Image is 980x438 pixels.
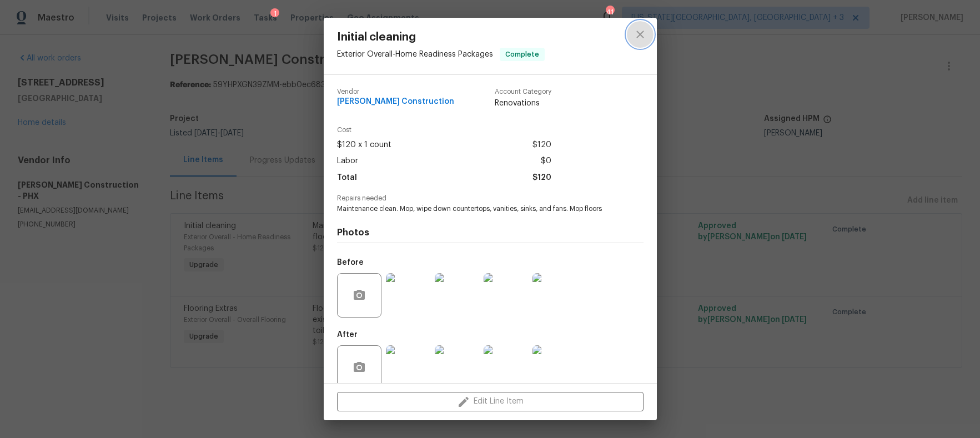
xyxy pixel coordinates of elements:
[337,195,644,202] span: Repairs needed
[501,49,544,60] span: Complete
[532,170,551,186] span: $120
[541,153,551,169] span: $0
[337,88,454,95] span: Vendor
[337,227,644,238] h4: Photos
[337,137,391,153] span: $120 x 1 count
[627,21,654,48] button: close
[337,51,493,58] span: Exterior Overall - Home Readiness Packages
[337,204,613,214] span: Maintenance clean. Mop, wipe down countertops, vanities, sinks, and fans. Mop floors
[495,88,551,95] span: Account Category
[337,153,358,169] span: Labor
[337,31,545,43] span: Initial cleaning
[606,7,614,18] div: 41
[337,98,454,106] span: [PERSON_NAME] Construction
[270,8,279,19] div: 1
[532,137,551,153] span: $120
[495,98,551,109] span: Renovations
[337,259,364,266] h5: Before
[337,331,358,339] h5: After
[337,127,551,134] span: Cost
[337,170,357,186] span: Total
